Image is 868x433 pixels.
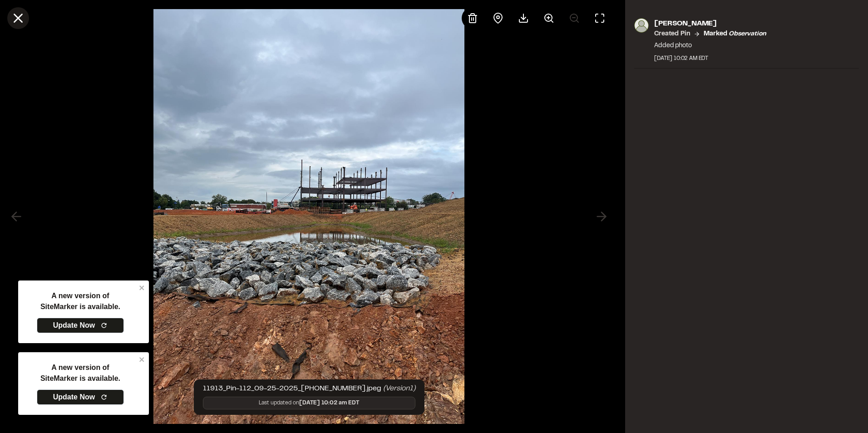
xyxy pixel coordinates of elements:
p: Marked [704,29,766,39]
div: [DATE] 10:02 AM EDT [654,54,766,63]
p: Created Pin [654,29,690,39]
button: Toggle Fullscreen [589,7,611,29]
em: observation [729,31,766,37]
p: Added photo [654,41,766,51]
p: [PERSON_NAME] [654,18,766,29]
button: Close modal [7,7,29,29]
button: Zoom in [538,7,560,29]
div: View pin on map [487,7,509,29]
img: photo [634,18,649,33]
